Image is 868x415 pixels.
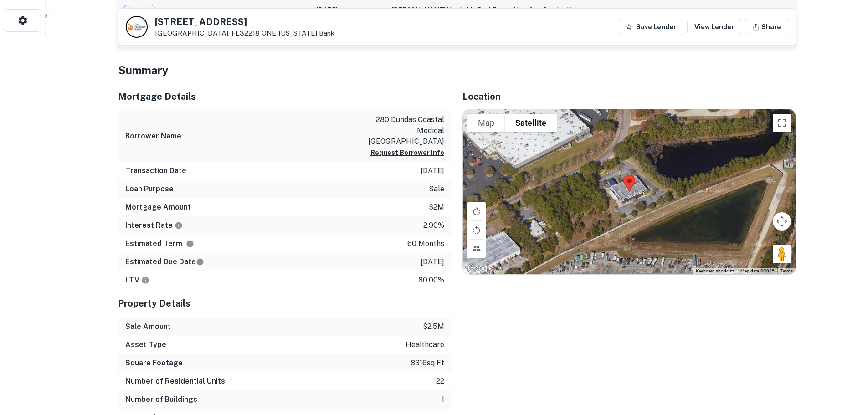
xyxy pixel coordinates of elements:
svg: Estimate is based on a standard schedule for this type of loan. [196,258,204,266]
h6: Interest Rate [125,220,183,231]
p: [GEOGRAPHIC_DATA], FL32218 [155,29,334,37]
h6: Number of Buildings [125,394,197,405]
button: Request Borrower Info [370,147,444,158]
h6: Mortgage Amount [125,202,191,213]
span: [PERSON_NAME] northside real estate llc [391,6,523,14]
h6: Loan Purpose [125,184,174,195]
p: sale [429,184,444,195]
h5: Property Details [118,297,452,310]
a: View Lender [687,19,741,35]
button: Save Lender [618,19,683,35]
div: → [391,5,752,15]
svg: The interest rates displayed on the website are for informational purposes only and may be report... [175,221,183,230]
img: Google [465,262,495,274]
p: 60 months [407,238,444,249]
button: Toggle fullscreen view [773,114,791,132]
p: 22 [436,376,444,387]
button: Show satellite imagery [505,114,557,132]
button: Share [745,19,788,35]
p: $2m [429,202,444,213]
button: Keyboard shortcuts [696,268,735,274]
p: 80.00% [418,275,444,286]
button: Rotate map counterclockwise [467,221,486,239]
h6: Asset Type [125,339,166,350]
h6: Borrower Name [125,131,181,142]
p: 2.90% [423,220,444,231]
span: smp dundas llc [529,6,576,14]
h6: Number of Residential Units [125,376,225,387]
h5: [STREET_ADDRESS] [155,17,334,26]
button: Show street map [467,114,505,132]
h6: Sale Amount [125,321,171,332]
p: 8316 sq ft [411,358,444,369]
p: 1 [442,394,444,405]
h6: Estimated Term [125,238,194,249]
p: 280 dundas coastal medical [GEOGRAPHIC_DATA] [362,114,444,147]
h4: Summary [118,62,796,78]
button: Map camera controls [773,212,791,231]
h6: Transaction Date [125,165,186,176]
h5: Location [462,90,796,103]
p: $2.5m [423,321,444,332]
button: expand row [776,2,791,18]
span: Transfer [123,5,155,14]
svg: Term is based on a standard schedule for this type of loan. [186,240,194,248]
p: [DATE] [421,165,444,176]
button: Tilt map [467,240,486,258]
span: Map data ©2025 [740,268,775,273]
iframe: Chat Widget [822,342,868,386]
h6: Square Footage [125,358,183,369]
h5: Mortgage Details [118,90,452,103]
svg: LTVs displayed on the website are for informational purposes only and may be reported incorrectly... [141,276,149,284]
a: Terms (opens in new tab) [780,268,793,273]
p: healthcare [406,339,444,350]
a: Open this area in Google Maps (opens a new window) [465,262,495,274]
h6: Estimated Due Date [125,256,204,267]
a: ONE [US_STATE] Bank [262,29,334,37]
button: Rotate map clockwise [467,202,486,220]
h6: LTV [125,275,149,286]
p: [DATE] [421,256,444,267]
button: Drag Pegman onto the map to open Street View [773,245,791,263]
